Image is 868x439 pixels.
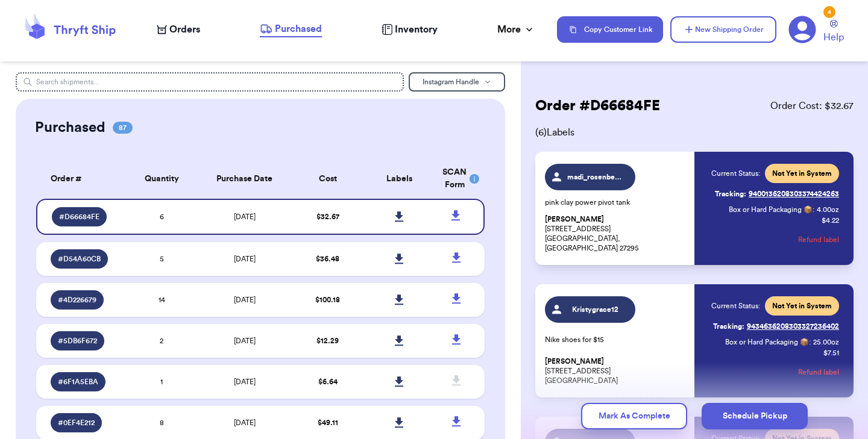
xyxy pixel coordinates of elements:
p: Nike shoes for $15 [545,335,687,344]
span: [DATE] [234,419,256,426]
span: 2 [160,337,163,344]
span: # 0EF4E212 [58,418,95,428]
span: 4.00 oz [817,205,839,214]
span: Purchased [275,22,322,36]
button: Schedule Pickup [702,403,808,429]
button: Mark As Complete [581,403,687,429]
span: $ 36.48 [316,255,339,263]
span: $ 32.67 [316,213,339,220]
span: Inventory [395,22,438,37]
a: Help [823,20,844,45]
span: : [813,205,814,214]
span: [DATE] [234,255,256,263]
span: $ 100.18 [315,296,340,304]
span: Current Status: [711,169,760,178]
th: Order # [36,159,126,199]
span: [DATE] [234,213,256,220]
span: Order Cost: $ 32.67 [770,99,854,113]
button: New Shipping Order [670,16,776,43]
button: Copy Customer Link [557,16,663,43]
button: Refund label [798,359,839,385]
span: [PERSON_NAME] [545,357,604,366]
a: Purchased [260,22,322,37]
span: madi_rosenberger11 [567,172,624,182]
h2: Order # D66684FE [535,96,660,116]
a: Tracking:9434636208303327236402 [713,317,839,336]
span: 1 [160,378,163,385]
span: Tracking: [713,322,744,331]
span: # D54A60CB [58,254,101,264]
span: # D66684FE [59,212,99,222]
div: More [497,22,535,37]
a: Orders [157,22,200,37]
span: Help [823,30,844,45]
p: [STREET_ADDRESS] [GEOGRAPHIC_DATA], [GEOGRAPHIC_DATA] 27295 [545,214,687,253]
input: Search shipments... [16,72,404,92]
span: Box or Hard Packaging 📦 [729,206,813,213]
p: [STREET_ADDRESS] [GEOGRAPHIC_DATA] [545,356,687,385]
span: $ 49.11 [318,419,338,426]
span: Orders [169,22,200,37]
span: 5 [160,255,164,263]
div: SCAN Form [442,166,470,191]
p: pink clay power pivot tank [545,198,687,207]
p: $ 7.51 [823,348,839,358]
p: $ 4.22 [822,216,839,225]
a: 4 [788,16,816,43]
button: Instagram Handle [409,72,505,92]
span: [DATE] [234,337,256,344]
span: 87 [113,122,133,134]
th: Purchase Date [198,159,292,199]
button: Refund label [798,226,839,253]
span: Not Yet in System [772,169,832,178]
span: 8 [160,419,164,426]
span: $ 6.64 [318,378,338,385]
span: Current Status: [711,301,760,311]
span: Not Yet in System [772,301,832,311]
span: ( 6 ) Labels [535,125,854,140]
th: Quantity [126,159,198,199]
span: [DATE] [234,378,256,385]
div: 4 [823,6,835,18]
span: : [809,337,811,347]
span: Box or Hard Packaging 📦 [725,338,809,346]
span: Instagram Handle [423,78,479,86]
span: # 4D226679 [58,295,96,305]
a: Inventory [382,22,438,37]
span: # 5DB6F672 [58,336,97,346]
span: [DATE] [234,296,256,304]
h2: Purchased [35,118,105,137]
span: $ 12.29 [316,337,339,344]
span: Kristygrace12 [567,305,624,314]
th: Labels [363,159,435,199]
span: 25.00 oz [813,337,839,347]
a: Tracking:9400136208303374424263 [715,184,839,204]
span: Tracking: [715,189,746,199]
th: Cost [292,159,363,199]
span: # 6F1A5EBA [58,377,98,387]
span: 14 [159,296,165,304]
span: 6 [160,213,164,220]
span: [PERSON_NAME] [545,215,604,224]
